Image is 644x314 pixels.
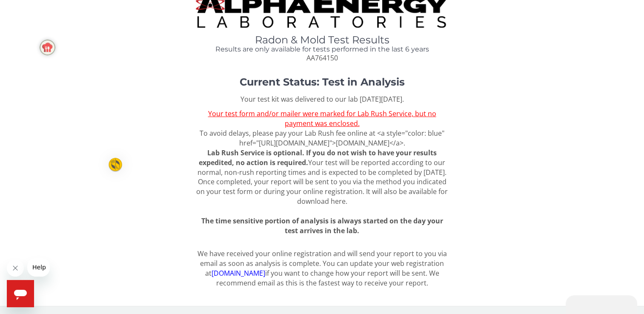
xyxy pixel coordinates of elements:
[306,53,338,63] span: AA764150
[208,109,436,128] u: Your test form and/or mailer were marked for Lab Rush Service, but no payment was enclosed.
[7,280,34,307] iframe: Button to launch messaging window
[199,148,437,167] strong: Lab Rush Service is optional. If you do not wish to have your results expedited, no action is req...
[27,258,50,277] iframe: Message from company
[196,249,448,288] p: We have received your online registration and will send your report to you via email as soon as a...
[7,260,24,277] iframe: Close message
[201,216,443,235] span: The time sensitive portion of analysis is always started on the day your test arrives in the lab.
[211,268,265,278] a: [DOMAIN_NAME]
[196,109,448,206] span: To avoid delays, please pay your Lab Rush fee online at <a style="color: blue" href="[URL][DOMAIN...
[196,34,448,46] h1: Radon & Mold Test Results
[239,76,404,88] strong: Current Status: Test in Analysis
[196,46,448,53] h4: Results are only available for tests performed in the last 6 years
[196,94,448,104] p: Your test kit was delivered to our lab [DATE][DATE].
